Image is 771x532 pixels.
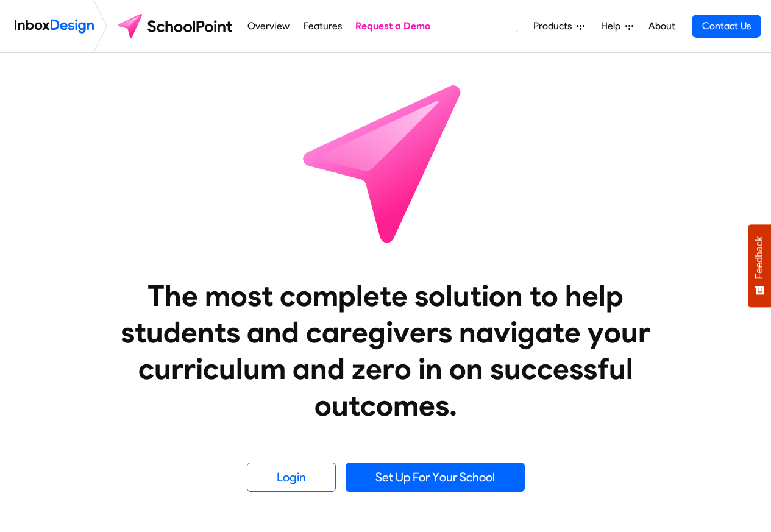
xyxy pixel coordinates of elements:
[748,224,771,307] button: Feedback - Show survey
[247,463,336,492] a: Login
[533,19,577,34] span: Products
[596,14,638,38] a: Help
[754,236,765,279] span: Feedback
[300,14,345,38] a: Features
[346,463,525,492] a: Set Up For Your School
[601,19,625,34] span: Help
[645,14,678,38] a: About
[276,53,496,272] img: icon_schoolpoint.svg
[96,277,675,424] heading: The most complete solution to help students and caregivers navigate your curriculum and zero in o...
[528,14,589,38] a: Products
[692,15,761,38] a: Contact Us
[352,14,434,38] a: Request a Demo
[112,12,241,41] img: schoolpoint logo
[244,14,293,38] a: Overview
